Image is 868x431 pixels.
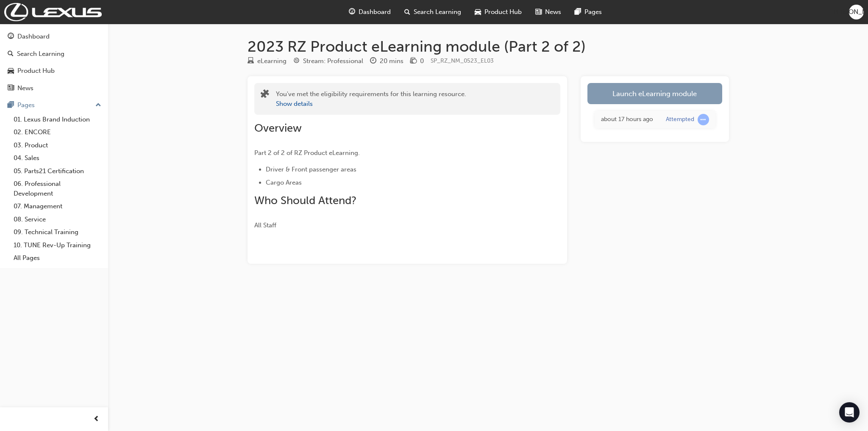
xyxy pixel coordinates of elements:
a: 03. Product [10,139,105,152]
div: 20 mins [380,56,403,66]
div: News [17,83,33,93]
span: Dashboard [359,7,391,17]
span: guage-icon [8,33,14,41]
a: 09. Technical Training [10,226,105,239]
span: pages-icon [8,102,14,109]
a: car-iconProduct Hub [468,3,529,21]
h1: 2023 RZ Product eLearning module (Part 2 of 2) [248,37,729,56]
span: Cargo Areas [266,179,302,186]
span: guage-icon [349,7,355,17]
span: prev-icon [93,414,100,425]
div: Product Hub [17,66,55,76]
div: eLearning [257,56,287,66]
a: search-iconSearch Learning [398,3,468,21]
a: 06. Professional Development [10,177,105,200]
span: News [545,7,561,17]
div: Open Intercom Messenger [839,402,860,423]
span: All Staff [254,221,276,229]
span: news-icon [8,85,14,92]
div: Attempted [666,116,694,124]
span: learningRecordVerb_ATTEMPT-icon [698,114,709,125]
a: 01. Lexus Brand Induction [10,113,105,126]
span: Overview [254,122,302,135]
span: puzzle-icon [261,90,269,100]
span: pages-icon [575,7,581,17]
a: 08. Service [10,213,105,226]
div: Stream: Professional [303,56,363,66]
button: DashboardSearch LearningProduct HubNews [3,27,105,97]
span: news-icon [535,7,542,17]
a: 07. Management [10,200,105,213]
div: 0 [420,56,424,66]
div: You've met the eligibility requirements for this learning resource. [276,89,466,108]
a: Launch eLearning module [587,83,722,104]
a: Product Hub [3,63,105,79]
a: Dashboard [3,29,105,44]
span: Who Should Attend? [254,194,356,207]
a: 02. ENCORE [10,126,105,139]
span: Pages [584,7,602,17]
button: Show details [276,99,313,109]
button: Pages [3,97,105,113]
span: up-icon [95,100,101,111]
a: 05. Parts21 Certification [10,165,105,178]
span: money-icon [410,58,417,65]
div: Dashboard [17,32,50,41]
span: Driver & Front passenger areas [266,166,356,173]
span: Search Learning [414,7,461,17]
span: clock-icon [370,58,376,65]
span: Learning resource code [431,57,494,64]
span: Part 2 of 2 of RZ Product eLearning. [254,149,360,157]
span: learningResourceType_ELEARNING-icon [248,58,254,65]
a: guage-iconDashboard [342,3,398,21]
span: car-icon [8,67,14,75]
a: Search Learning [3,46,105,62]
a: 10. TUNE Rev-Up Training [10,239,105,252]
a: pages-iconPages [568,3,609,21]
span: target-icon [293,58,300,65]
span: Product Hub [484,7,522,17]
a: News [3,80,105,96]
div: Search Learning [17,49,64,59]
a: All Pages [10,251,105,265]
span: search-icon [404,7,410,17]
div: Pages [17,100,35,110]
a: 04. Sales [10,152,105,165]
div: Stream [293,56,363,66]
span: search-icon [8,50,14,58]
div: Tue Aug 19 2025 14:56:16 GMT+0930 (Australian Central Standard Time) [601,115,653,124]
a: news-iconNews [529,3,568,21]
button: [PERSON_NAME] [849,5,864,19]
span: car-icon [475,7,481,17]
div: Price [410,56,424,66]
div: Type [248,56,287,66]
img: Trak [4,3,102,21]
div: Duration [370,56,403,66]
